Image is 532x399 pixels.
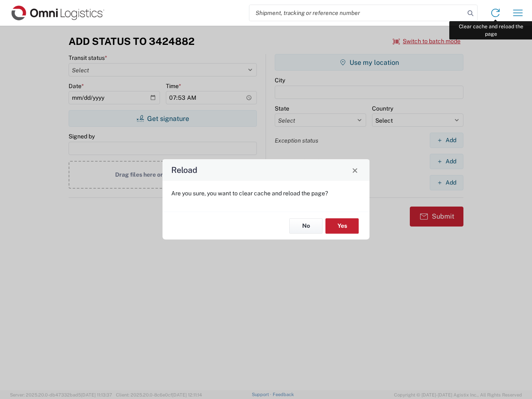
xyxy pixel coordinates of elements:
button: Close [349,164,361,176]
p: Are you sure, you want to clear cache and reload the page? [171,190,361,197]
button: No [289,218,323,234]
h4: Reload [171,164,197,176]
button: Yes [325,218,359,234]
input: Shipment, tracking or reference number [249,5,465,21]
